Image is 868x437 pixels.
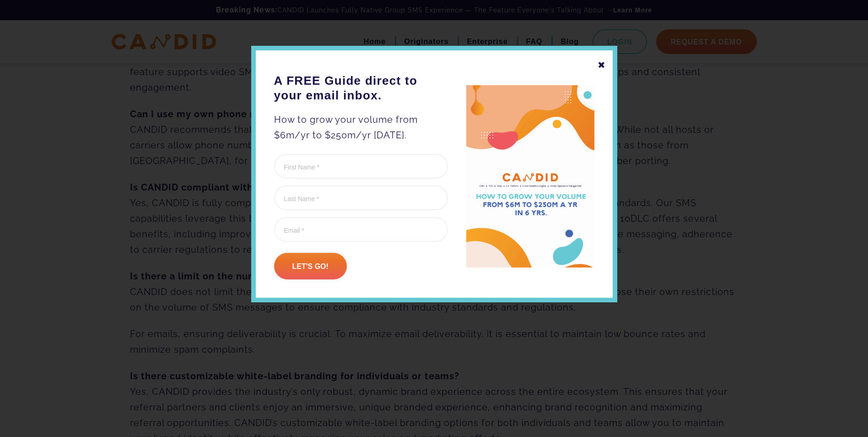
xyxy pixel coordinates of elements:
div: ✖ [598,57,606,73]
input: First Name * [274,154,448,179]
h3: A FREE Guide direct to your email inbox. [274,73,448,103]
input: Email * [274,217,448,242]
input: Last Name * [274,186,448,210]
img: A FREE Guide direct to your email inbox. [466,85,594,268]
input: Let's go! [274,253,347,279]
p: How to grow your volume from $6m/yr to $250m/yr [DATE]. [274,112,448,143]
